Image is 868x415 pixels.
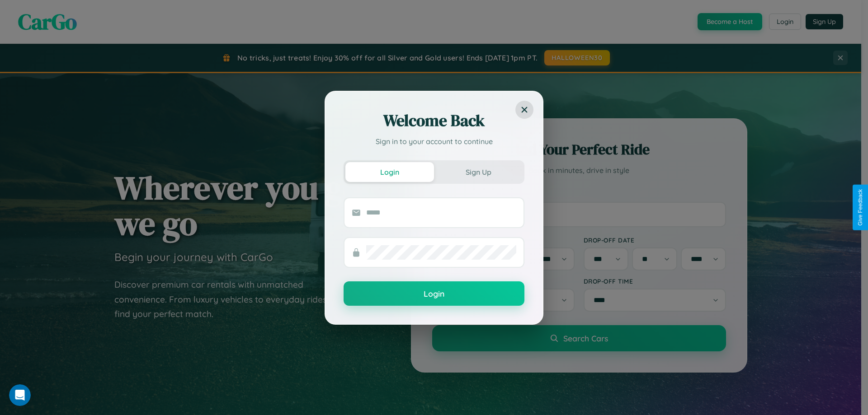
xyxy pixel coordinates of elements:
[345,162,434,182] button: Login
[9,384,31,406] iframe: Intercom live chat
[344,136,524,147] p: Sign in to your account to continue
[434,162,523,182] button: Sign Up
[344,281,524,306] button: Login
[857,189,863,226] div: Give Feedback
[344,110,524,131] h2: Welcome Back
